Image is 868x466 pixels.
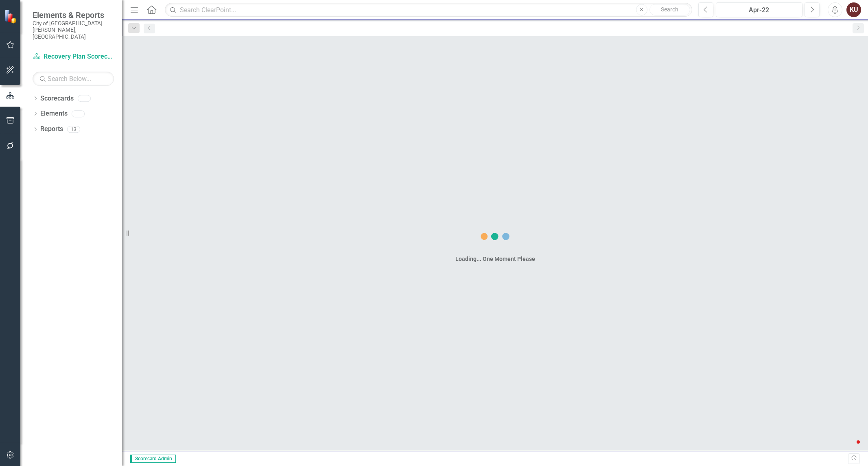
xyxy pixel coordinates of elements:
span: Elements & Reports [33,10,114,20]
input: Search ClearPoint... [165,3,692,17]
input: Search Below... [33,72,114,86]
a: Elements [40,109,68,118]
div: Loading... One Moment Please [455,255,535,263]
button: Apr-22 [716,2,802,17]
button: Search [649,4,690,15]
div: Apr-22 [719,5,800,15]
img: ClearPoint Strategy [3,9,19,24]
iframe: Intercom live chat [840,438,860,458]
a: Scorecards [40,94,74,103]
a: Recovery Plan Scorecard [33,52,114,61]
button: KU [846,2,861,17]
span: Search [661,6,678,13]
a: Reports [40,125,63,134]
small: City of [GEOGRAPHIC_DATA][PERSON_NAME], [GEOGRAPHIC_DATA] [33,20,114,40]
span: Scorecard Admin [130,455,176,463]
div: 13 [67,126,80,133]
